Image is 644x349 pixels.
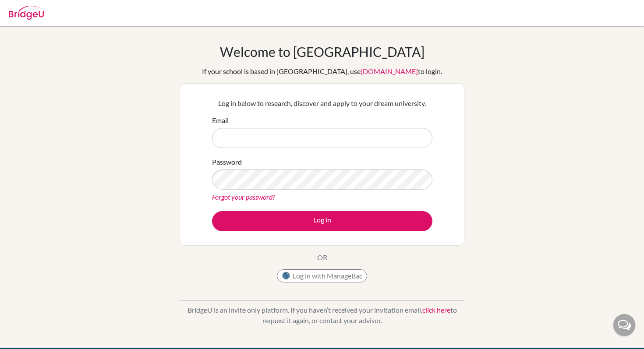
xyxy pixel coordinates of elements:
[317,252,327,263] p: OR
[220,44,425,60] h1: Welcome to [GEOGRAPHIC_DATA]
[180,305,464,326] p: BridgeU is an invite only platform. If you haven’t received your invitation email, to request it ...
[9,6,44,20] img: Bridge-U
[212,115,229,126] label: Email
[212,157,242,167] label: Password
[422,306,450,314] a: click here
[361,67,418,75] a: [DOMAIN_NAME]
[202,66,442,77] div: If your school is based in [GEOGRAPHIC_DATA], use to login.
[277,269,367,282] button: Log in with ManageBac
[212,98,432,109] p: Log in below to research, discover and apply to your dream university.
[212,193,275,201] a: Forgot your password?
[212,211,432,231] button: Log in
